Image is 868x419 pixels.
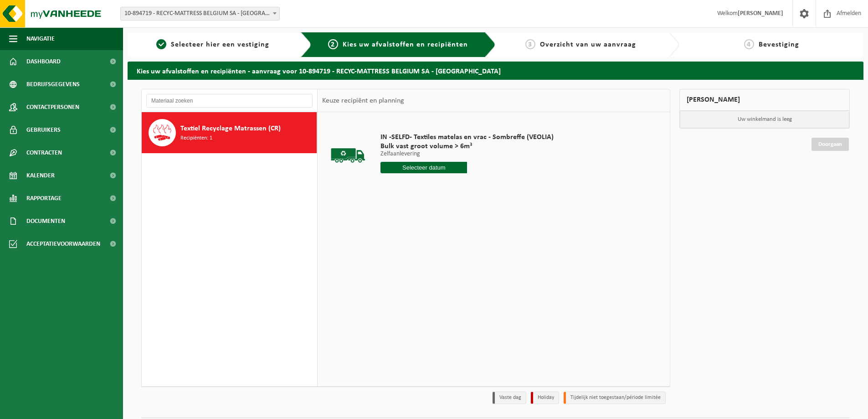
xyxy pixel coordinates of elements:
[180,123,281,134] span: Textiel Recyclage Matrassen (CR)
[493,392,526,404] li: Vaste dag
[380,133,554,142] span: IN -SELFD- Textiles matelas en vrac - Sombreffe (VEOLIA)
[26,27,55,50] span: Navigatie
[525,39,535,49] span: 3
[180,134,212,143] span: Recipiënten: 1
[26,210,65,233] span: Documenten
[738,10,783,17] strong: [PERSON_NAME]
[120,7,280,21] span: 10-894719 - RECYC-MATTRESS BELGIUM SA - SAINT-GILLES
[26,141,62,164] span: Contracten
[759,41,799,48] span: Bevestiging
[531,392,559,404] li: Holiday
[26,119,61,141] span: Gebruikers
[812,138,849,151] a: Doorgaan
[380,162,467,173] input: Selecteer datum
[26,233,100,255] span: Acceptatievoorwaarden
[26,96,79,119] span: Contactpersonen
[744,39,754,49] span: 4
[343,41,468,48] span: Kies uw afvalstoffen en recipiënten
[680,111,849,128] p: Uw winkelmand is leeg
[564,392,666,404] li: Tijdelijk niet toegestaan/période limitée
[121,7,279,20] span: 10-894719 - RECYC-MATTRESS BELGIUM SA - SAINT-GILLES
[26,50,61,73] span: Dashboard
[146,94,313,108] input: Materiaal zoeken
[318,89,409,112] div: Keuze recipiënt en planning
[26,73,80,96] span: Bedrijfsgegevens
[328,39,338,49] span: 2
[26,187,62,210] span: Rapportage
[540,41,636,48] span: Overzicht van uw aanvraag
[128,62,863,79] h2: Kies uw afvalstoffen en recipiënten - aanvraag voor 10-894719 - RECYC-MATTRESS BELGIUM SA - [GEOG...
[142,112,317,153] button: Textiel Recyclage Matrassen (CR) Recipiënten: 1
[132,39,293,50] a: 1Selecteer hier een vestiging
[26,164,55,187] span: Kalender
[679,89,850,111] div: [PERSON_NAME]
[380,142,554,151] span: Bulk vast groot volume > 6m³
[171,41,269,48] span: Selecteer hier een vestiging
[156,39,166,49] span: 1
[380,151,554,157] p: Zelfaanlevering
